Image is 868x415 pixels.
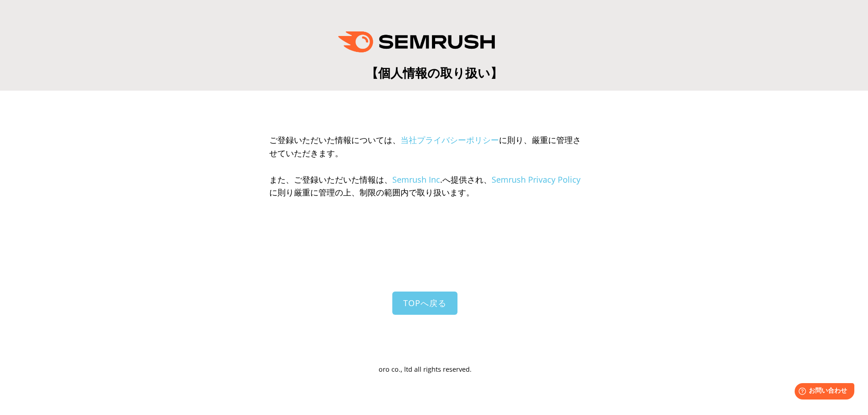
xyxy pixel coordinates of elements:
[787,379,858,405] iframe: Help widget launcher
[379,365,472,374] span: oro co., ltd all rights reserved.
[392,292,457,315] a: TOPへ戻る
[492,174,580,185] a: Semrush Privacy Policy
[366,64,503,81] span: 【個人情報の取り扱い】
[392,174,440,185] a: Semrush Inc
[401,134,499,145] a: 当社プライバシーポリシー
[403,297,447,308] span: TOPへ戻る
[269,174,580,198] span: また、ご登録いただいた情報は、 .へ提供され、 に則り厳重に管理の上、制限の範囲内で取り扱います。
[269,134,581,159] span: ご登録いただいた情報については、 に則り、厳重に管理させていただきます。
